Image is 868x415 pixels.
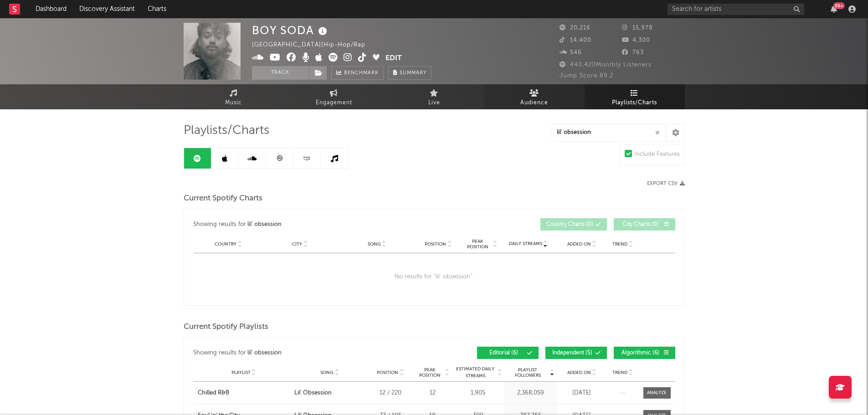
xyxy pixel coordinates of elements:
[320,370,334,375] span: Song
[370,389,411,398] div: 12 / 220
[484,84,585,109] a: Audience
[231,370,251,375] span: Playlist
[546,222,593,227] span: Country Charts ( 0 )
[463,239,492,250] span: Peak Position
[198,389,229,398] div: Chilled R&B
[614,347,675,359] button: Algorithmic(6)
[193,218,434,231] div: Showing results for
[668,4,804,15] input: Search for artists
[385,53,402,64] button: Edit
[540,218,607,231] button: Country Charts(0)
[567,370,591,375] span: Added On
[612,97,657,108] span: Playlists/Charts
[545,347,607,359] button: Independent(5)
[428,97,440,108] span: Live
[560,37,591,43] span: 14,400
[384,84,484,109] a: Live
[560,25,591,31] span: 20,216
[193,347,434,359] div: Showing results for
[184,84,284,109] a: Music
[567,241,591,247] span: Added On
[551,350,593,356] span: Independent ( 5 )
[477,347,539,359] button: Editorial(6)
[294,389,332,398] div: Lil' Obsession
[560,73,613,79] span: Jump Score: 89.2
[316,97,352,108] span: Engagement
[454,389,502,398] div: 1,905
[215,241,236,247] span: Country
[292,241,302,247] span: City
[388,66,431,80] button: Summary
[833,2,845,9] div: 99 +
[454,366,497,379] span: Estimated Daily Streams
[509,241,542,247] span: Daily Streams
[622,25,653,31] span: 15,978
[560,50,582,56] span: 546
[252,23,329,38] div: BOY SODA
[622,50,644,56] span: 763
[247,348,282,359] div: lil' obsession
[225,97,242,108] span: Music
[400,71,426,76] span: Summary
[507,389,555,398] div: 2,368,059
[620,222,662,227] span: City Charts ( 0 )
[425,241,446,247] span: Position
[559,389,605,398] div: [DATE]
[612,241,627,247] span: Trend
[831,5,837,13] button: 99+
[247,219,282,230] div: lil' obsession
[520,97,548,108] span: Audience
[184,125,269,136] span: Playlists/Charts
[344,68,379,79] span: Benchmark
[198,389,290,398] a: Chilled R&B
[507,367,549,378] span: Playlist Followers
[483,350,525,356] span: Editorial ( 6 )
[612,370,627,375] span: Trend
[647,181,685,186] button: Export CSV
[416,389,450,398] div: 12
[634,149,680,160] div: Include Features
[252,40,376,51] div: [GEOGRAPHIC_DATA] | Hip-Hop/Rap
[377,370,398,375] span: Position
[622,37,650,43] span: 4,300
[252,66,309,80] button: Track
[585,84,685,109] a: Playlists/Charts
[620,350,662,356] span: Algorithmic ( 6 )
[193,253,675,301] div: No results for " lil' obsession ".
[331,66,384,80] a: Benchmark
[284,84,384,109] a: Engagement
[184,193,262,204] span: Current Spotify Charts
[560,62,652,68] span: 440,420 Monthly Listeners
[552,123,666,142] input: Search Playlists/Charts
[184,322,268,333] span: Current Spotify Playlists
[416,367,444,378] span: Peak Position
[614,218,675,231] button: City Charts(0)
[368,241,381,247] span: Song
